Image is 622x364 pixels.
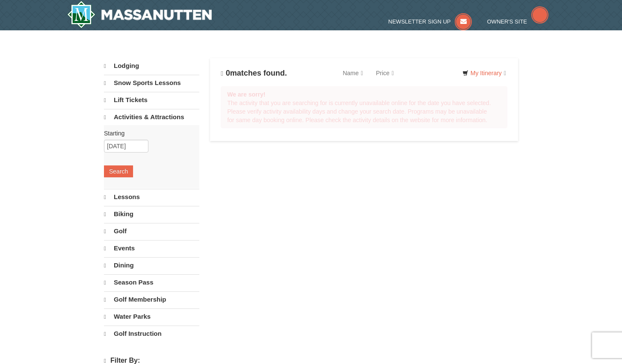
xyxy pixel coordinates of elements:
[104,206,199,222] a: Biking
[104,129,193,138] label: Starting
[104,308,199,325] a: Water Parks
[104,240,199,256] a: Events
[67,1,212,28] a: Massanutten Resort
[388,18,451,25] span: Newsletter Sign Up
[388,18,472,25] a: Newsletter Sign Up
[487,18,527,25] span: Owner's Site
[104,223,199,239] a: Golf
[487,18,549,25] a: Owner's Site
[104,326,199,342] a: Golf Instruction
[104,58,199,74] a: Lodging
[67,1,212,28] img: Massanutten Resort Logo
[104,257,199,273] a: Dining
[104,274,199,291] a: Season Pass
[104,109,199,125] a: Activities & Attractions
[336,65,369,82] a: Name
[457,67,512,79] a: My Itinerary
[104,92,199,108] a: Lift Tickets
[104,75,199,91] a: Snow Sports Lessons
[370,65,400,82] a: Price
[104,165,133,177] button: Search
[104,189,199,205] a: Lessons
[104,291,199,308] a: Golf Membership
[227,91,265,98] strong: We are sorry!
[221,86,507,128] div: The activity that you are searching for is currently unavailable online for the date you have sel...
